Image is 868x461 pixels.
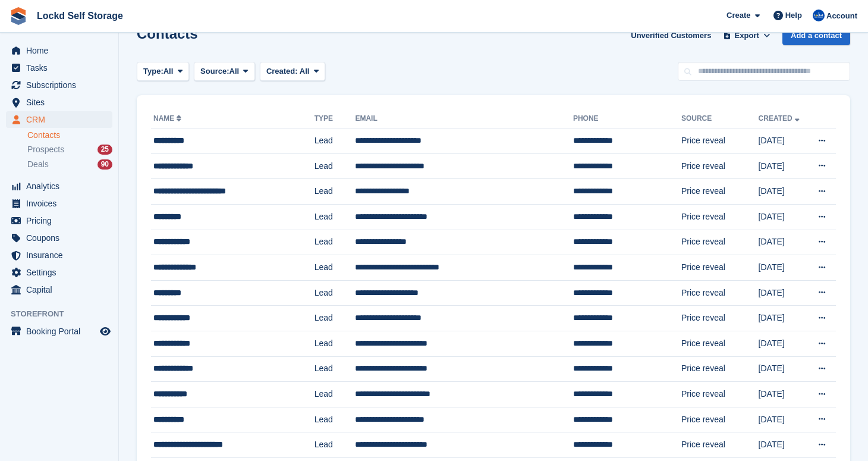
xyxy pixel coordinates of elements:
span: Coupons [26,230,98,246]
a: Add a contact [782,26,850,45]
td: Price reveal [681,356,759,382]
span: Insurance [26,247,98,264]
a: menu [6,264,112,281]
button: Created: All [260,62,325,81]
td: [DATE] [759,230,808,255]
div: 25 [98,145,112,155]
a: Created [759,114,802,123]
td: Lead [315,179,356,205]
td: [DATE] [759,204,808,230]
span: Settings [26,264,98,281]
a: menu [6,281,112,298]
td: Price reveal [681,179,759,205]
td: Lead [315,153,356,179]
td: Lead [315,306,356,331]
td: Price reveal [681,230,759,255]
a: Preview store [98,324,112,338]
a: menu [6,94,112,111]
td: Price reveal [681,153,759,179]
td: Price reveal [681,432,759,458]
span: Tasks [26,59,98,76]
td: Price reveal [681,407,759,432]
a: Contacts [27,130,112,141]
a: menu [6,59,112,76]
span: Account [826,10,857,22]
span: Subscriptions [26,77,98,93]
button: Source: All [194,62,255,81]
td: [DATE] [759,128,808,154]
span: Source: [200,65,229,77]
td: Lead [315,356,356,382]
td: Price reveal [681,128,759,154]
td: Lead [315,432,356,458]
a: Deals 90 [27,158,112,171]
a: menu [6,111,112,128]
span: All [229,65,240,77]
td: Price reveal [681,306,759,331]
span: CRM [26,111,98,128]
a: menu [6,77,112,93]
td: Price reveal [681,280,759,306]
td: Lead [315,280,356,306]
th: Type [315,109,356,128]
th: Phone [573,109,681,128]
a: Unverified Customers [626,26,716,45]
td: [DATE] [759,153,808,179]
a: menu [6,195,112,212]
th: Email [355,109,573,128]
td: [DATE] [759,179,808,205]
button: Export [721,26,773,45]
span: Pricing [26,212,98,229]
span: Sites [26,94,98,111]
span: Deals [27,159,49,170]
span: Booking Portal [26,323,98,340]
td: [DATE] [759,356,808,382]
span: All [300,67,310,76]
a: Name [153,114,184,123]
a: menu [6,178,112,195]
span: Create [727,10,750,21]
td: [DATE] [759,432,808,458]
td: Lead [315,331,356,356]
span: Type: [143,65,163,77]
td: Lead [315,230,356,255]
a: menu [6,42,112,59]
img: Jonny Bleach [813,10,825,21]
td: Lead [315,255,356,281]
span: Invoices [26,195,98,212]
td: [DATE] [759,382,808,407]
span: Help [785,10,802,21]
a: menu [6,247,112,264]
span: Storefront [11,308,118,320]
td: Price reveal [681,204,759,230]
a: menu [6,212,112,229]
td: [DATE] [759,331,808,356]
a: Prospects 25 [27,143,112,156]
h1: Contacts [137,26,198,42]
a: menu [6,323,112,340]
span: All [163,65,174,77]
td: [DATE] [759,280,808,306]
td: [DATE] [759,306,808,331]
td: Price reveal [681,255,759,281]
td: Price reveal [681,382,759,407]
div: 90 [98,159,112,170]
td: Lead [315,407,356,432]
td: Lead [315,204,356,230]
img: stora-icon-8386f47178a22dfd0bd8f6a31ec36ba5ce8667c1dd55bd0f319d3a0aa187defe.svg [10,7,27,25]
span: Home [26,42,98,59]
td: [DATE] [759,255,808,281]
td: Lead [315,382,356,407]
span: Prospects [27,144,64,155]
th: Source [681,109,759,128]
a: Lockd Self Storage [32,6,128,26]
span: Analytics [26,178,98,195]
span: Capital [26,281,98,298]
a: menu [6,230,112,246]
td: Price reveal [681,331,759,356]
span: Created: [266,67,298,76]
button: Type: All [137,62,189,81]
td: [DATE] [759,407,808,432]
td: Lead [315,128,356,154]
span: Export [735,30,759,42]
